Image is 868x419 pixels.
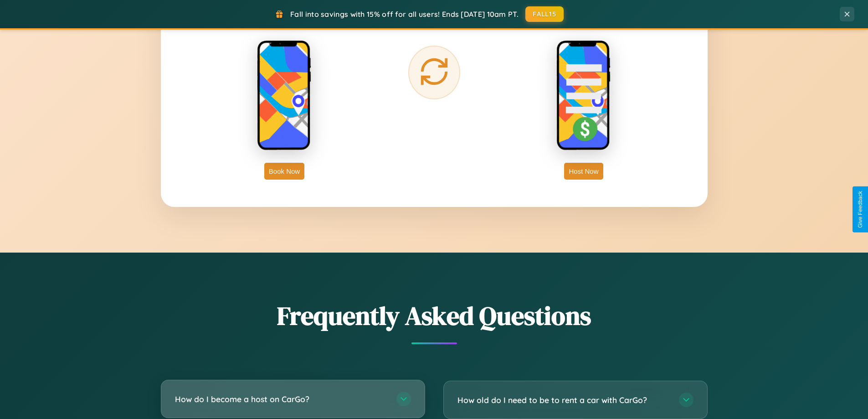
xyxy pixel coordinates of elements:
img: rent phone [257,40,312,151]
h3: How do I become a host on CarGo? [175,393,387,405]
button: Host Now [564,163,603,180]
button: Book Now [264,163,304,180]
h2: Frequently Asked Questions [161,298,708,333]
span: Fall into savings with 15% off for all users! Ends [DATE] 10am PT. [290,10,519,19]
img: host phone [556,40,611,151]
div: Give Feedback [857,191,863,228]
h3: How old do I need to be to rent a car with CarGo? [457,394,670,406]
button: FALL15 [525,6,564,22]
